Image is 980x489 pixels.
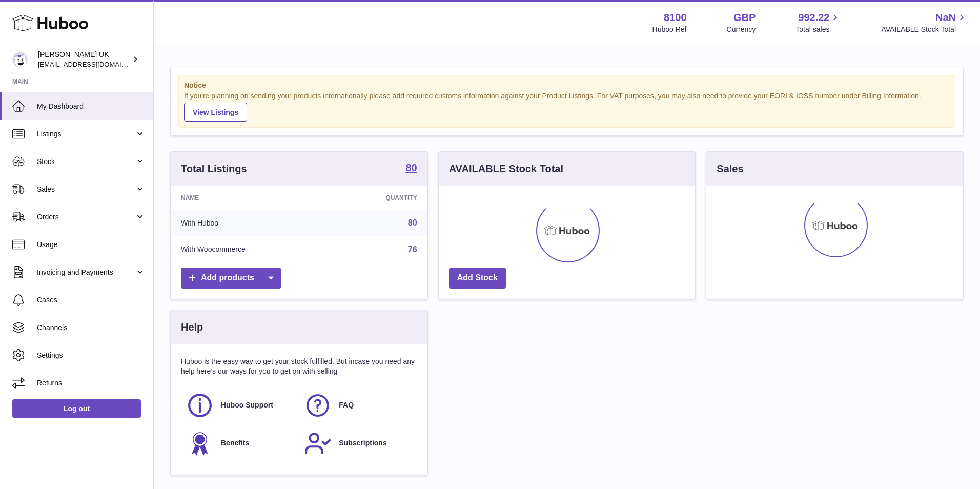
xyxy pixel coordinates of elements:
span: Huboo Support [221,400,273,410]
span: Stock [37,157,135,167]
span: NaN [935,11,956,25]
h3: Help [181,320,203,334]
span: Usage [37,240,146,250]
span: Settings [37,351,146,360]
div: [PERSON_NAME] UK [38,50,130,69]
a: FAQ [304,392,412,419]
strong: 8100 [664,11,687,25]
span: Total sales [795,25,841,34]
p: Huboo is the easy way to get your stock fulfilled. But incase you need any help here's our ways f... [181,357,417,376]
strong: Notice [184,80,950,90]
th: Name [171,186,330,210]
a: Subscriptions [304,430,412,457]
a: View Listings [184,103,247,122]
span: Invoicing and Payments [37,268,135,277]
h3: AVAILABLE Stock Total [449,162,563,176]
td: With Huboo [171,210,330,236]
a: Add Stock [449,268,506,289]
span: Sales [37,185,135,194]
a: Add products [181,268,281,289]
span: Cases [37,295,146,305]
a: Log out [12,399,141,418]
span: My Dashboard [37,101,146,111]
div: Currency [727,25,756,34]
span: Returns [37,378,146,388]
a: 80 [405,162,417,175]
strong: 80 [405,162,417,173]
span: Benefits [221,438,249,448]
span: 992.22 [798,11,829,25]
span: FAQ [339,400,354,410]
span: Listings [37,129,135,139]
span: [EMAIL_ADDRESS][DOMAIN_NAME] [38,60,151,68]
div: Huboo Ref [652,25,687,34]
div: If you're planning on sending your products internationally please add required customs informati... [184,91,950,122]
h3: Total Listings [181,162,247,176]
span: Subscriptions [339,438,386,448]
a: 992.22 Total sales [795,11,841,34]
strong: GBP [733,11,756,25]
a: Benefits [186,430,294,457]
a: Huboo Support [186,392,294,419]
span: Channels [37,323,146,333]
th: Quantity [330,186,427,210]
a: 76 [408,245,417,254]
span: AVAILABLE Stock Total [881,25,968,34]
img: internalAdmin-8100@internal.huboo.com [12,52,28,67]
a: 80 [408,218,417,227]
h3: Sales [717,162,743,176]
span: Orders [37,212,135,222]
td: With Woocommerce [171,236,330,263]
a: NaN AVAILABLE Stock Total [881,11,968,34]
